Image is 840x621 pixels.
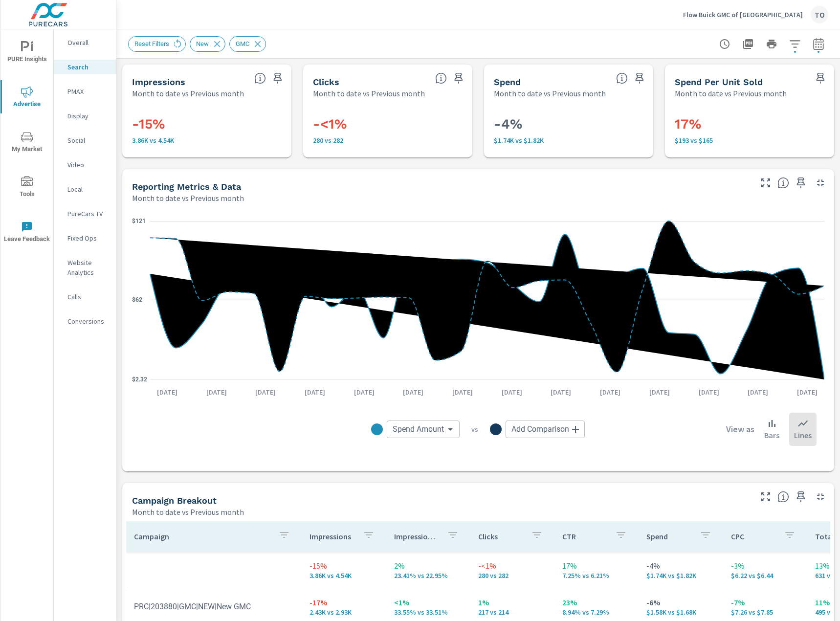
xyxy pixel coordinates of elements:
p: -4% [646,560,715,572]
div: Reset Filters [128,36,186,52]
div: Display [54,109,116,123]
span: This is a summary of Search performance results by campaign. Each column can be sorted. [777,491,789,503]
span: GMC [230,40,255,47]
div: Local [54,182,116,197]
p: CTR [562,532,607,541]
div: nav menu [0,29,53,254]
p: Display [67,111,108,121]
p: [DATE] [692,387,726,397]
p: PureCars TV [67,209,108,219]
p: $193 vs $165 [675,136,824,144]
p: 7.25% vs 6.21% [562,572,631,579]
p: Fixed Ops [67,233,108,243]
h5: Impressions [132,77,185,87]
p: Month to date vs Previous month [132,88,244,99]
h5: Spend Per Unit Sold [675,77,763,87]
div: Search [54,60,116,74]
span: Advertise [3,86,50,110]
p: vs [460,425,490,434]
h5: Clicks [313,77,339,87]
p: -6% [646,597,715,608]
p: 3,864 vs 4,544 [309,572,378,579]
p: Website Analytics [67,258,108,277]
span: The amount of money spent on advertising during the period. [616,72,628,84]
span: The number of times an ad was shown on your behalf. [254,72,266,84]
div: TO [811,6,828,23]
p: $7.26 vs $7.85 [731,608,799,616]
p: Clicks [478,532,523,541]
p: Lines [794,429,812,441]
span: PURE Insights [3,41,50,65]
p: 2,426 vs 2,934 [309,608,378,616]
p: 3,864 vs 4,544 [132,136,282,144]
span: Spend Amount [393,424,444,434]
text: $121 [132,218,146,224]
div: GMC [229,36,266,52]
p: [DATE] [445,387,480,397]
p: -7% [731,597,799,608]
span: New [190,40,215,47]
span: Reset Filters [129,40,175,47]
p: Flow Buick GMC of [GEOGRAPHIC_DATA] [683,10,803,19]
h5: Reporting Metrics & Data [132,181,241,192]
p: [DATE] [248,387,283,397]
div: Calls [54,289,116,304]
p: [DATE] [150,387,184,397]
span: Add Comparison [511,424,569,434]
p: 17% [562,560,631,572]
p: -17% [309,597,378,608]
button: Make Fullscreen [758,175,774,191]
p: Month to date vs Previous month [313,88,425,99]
button: Minimize Widget [813,489,828,505]
span: My Market [3,131,50,155]
div: Add Comparison [506,421,585,438]
span: Save this to your personalized report [813,70,828,86]
div: Spend Amount [387,421,460,438]
div: New [190,36,225,52]
p: 23.41% vs 22.95% [394,572,463,579]
p: [DATE] [544,387,578,397]
p: $6.22 vs $6.44 [731,572,799,579]
button: Select Date Range [809,34,828,54]
p: 33.55% vs 33.51% [394,608,463,616]
p: [DATE] [790,387,824,397]
h5: Campaign Breakout [132,495,217,506]
p: Impression Share [394,532,439,541]
p: 217 vs 214 [478,608,547,616]
p: Month to date vs Previous month [494,88,606,99]
div: PMAX [54,84,116,99]
span: Save this to your personalized report [793,175,809,191]
div: Social [54,133,116,148]
p: 1% [478,597,547,608]
p: [DATE] [741,387,775,397]
p: $1,741 vs $1,815 [494,136,643,144]
span: Tools [3,176,50,200]
button: Minimize Widget [813,175,828,191]
p: Spend [646,532,691,541]
p: [DATE] [396,387,430,397]
div: Conversions [54,314,116,329]
span: Save this to your personalized report [793,489,809,505]
p: 8.94% vs 7.29% [562,608,631,616]
p: [DATE] [495,387,529,397]
span: The number of times an ad was clicked by a consumer. [435,72,447,84]
p: -3% [731,560,799,572]
p: $1,576.31 vs $1,679.67 [646,608,715,616]
div: Overall [54,35,116,50]
p: [DATE] [298,387,332,397]
p: [DATE] [347,387,381,397]
h3: -<1% [313,116,463,133]
button: Make Fullscreen [758,489,774,505]
td: PRC|203880|GMC|NEW|New GMC [126,594,302,619]
p: 280 vs 282 [313,136,463,144]
h5: Spend [494,77,521,87]
text: $2.32 [132,376,147,383]
p: Bars [764,429,779,441]
p: Month to date vs Previous month [132,506,244,518]
text: $62 [132,296,142,303]
span: Understand Search data over time and see how metrics compare to each other. [777,177,789,189]
div: Fixed Ops [54,231,116,245]
span: Save this to your personalized report [451,70,466,86]
p: Campaign [134,532,270,541]
h3: 17% [675,116,824,133]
